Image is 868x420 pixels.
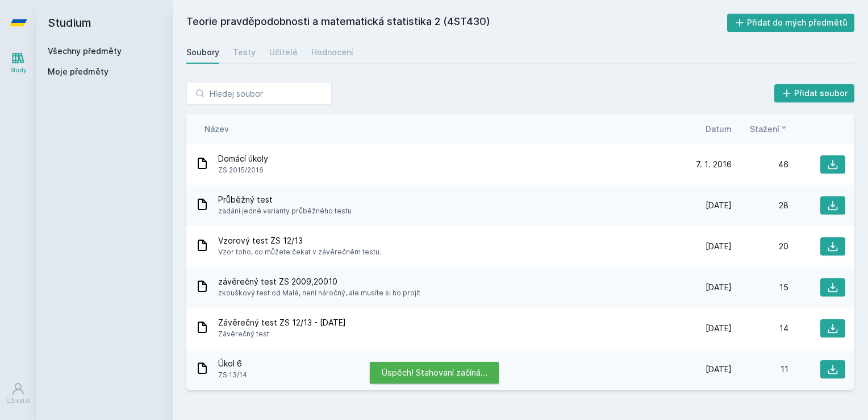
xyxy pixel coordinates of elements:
span: 7. 1. 2016 [696,159,732,170]
button: Název [205,123,229,135]
span: Úkol 6 [218,358,247,369]
a: Uživatel [2,376,34,411]
div: 11 [732,364,788,375]
button: Datum [706,123,732,135]
button: Stažení [750,123,788,135]
div: 15 [732,282,788,293]
div: Soubory [186,47,219,58]
div: Study [10,66,27,75]
div: 46 [732,159,788,170]
span: Závěrečný test [218,328,346,340]
span: [DATE] [706,241,732,252]
span: Moje předměty [48,66,108,77]
div: 14 [732,323,788,334]
div: Uživatel [6,397,30,405]
div: 28 [732,200,788,211]
span: Závěrečný test ZS 12/13 - [DATE] [218,317,346,328]
a: Testy [233,41,256,64]
span: Stažení [750,123,779,135]
a: Všechny předměty [48,46,122,56]
a: Study [2,46,34,80]
a: Soubory [186,41,219,64]
span: ZS 2015/2016 [218,164,268,176]
span: [DATE] [706,200,732,211]
button: Přidat soubor [774,84,855,102]
div: Testy [233,47,256,58]
h2: Teorie pravděpodobnosti a matematická statistika 2 (4ST430) [186,14,727,32]
div: Hodnocení [311,47,353,58]
div: Úspěch! Stahovaní začíná… [370,362,499,384]
div: Učitelé [269,47,298,58]
span: Vzorový test ZS 12/13 [218,235,381,246]
span: [DATE] [706,364,732,375]
a: Hodnocení [311,41,353,64]
span: ZS 13/14 [218,369,247,381]
a: Učitelé [269,41,298,64]
span: Vzor toho, co můžete čekat v závěrečném testu. [218,246,381,258]
input: Hledej soubor [186,82,332,105]
button: Přidat do mých předmětů [727,14,855,32]
span: zkouškový test od Malé, není náročný, ale musíte si ho projít [218,287,420,299]
div: 20 [732,241,788,252]
span: závěrečný test ZS 2009,20010 [218,276,420,287]
span: Průběžný test [218,194,352,205]
span: zadání jedné varianty průběžného testu [218,205,352,217]
span: Domácí úkoly [218,153,268,164]
span: [DATE] [706,282,732,293]
span: [DATE] [706,323,732,334]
